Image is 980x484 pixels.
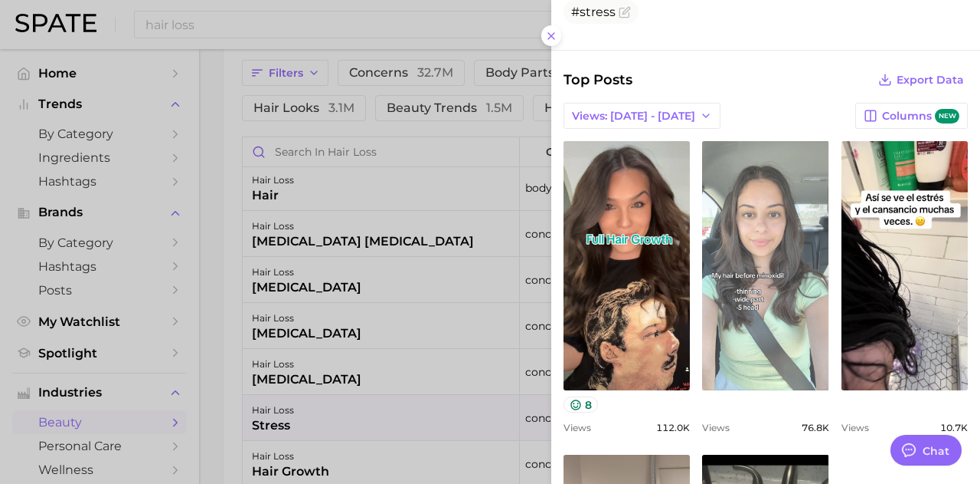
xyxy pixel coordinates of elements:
[935,109,959,123] span: new
[656,422,690,433] span: 112.0k
[874,69,968,91] button: Export Data
[572,110,695,123] span: Views: [DATE] - [DATE]
[855,103,968,129] button: Columnsnew
[563,397,598,413] button: 8
[563,69,632,91] span: Top Posts
[897,74,964,87] span: Export Data
[882,109,959,123] span: Columns
[702,422,730,433] span: Views
[940,422,968,433] span: 10.7k
[571,5,616,19] span: #stress
[563,422,591,433] span: Views
[802,422,829,433] span: 76.8k
[841,422,869,433] span: Views
[619,6,631,18] button: Flag as miscategorized or irrelevant
[563,103,720,129] button: Views: [DATE] - [DATE]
